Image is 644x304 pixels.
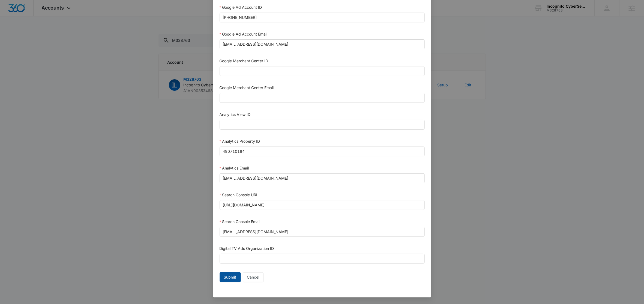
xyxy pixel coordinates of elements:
[220,254,425,264] input: Digital TV Ads Organization ID
[220,272,241,282] button: Submit
[220,112,251,117] label: Analytics View ID
[220,59,268,63] label: Google Merchant Center ID
[220,5,262,10] label: Google Ad Account ID
[220,39,425,49] input: Google Ad Account Email
[220,147,425,156] input: Analytics Property ID
[220,120,425,130] input: Analytics View ID
[220,93,425,103] input: Google Merchant Center Email
[224,274,236,280] span: Submit
[220,166,249,170] label: Analytics Email
[220,200,425,210] input: Search Console URL
[243,272,264,282] button: Cancel
[220,227,425,237] input: Search Console Email
[220,85,274,90] label: Google Merchant Center Email
[220,13,425,22] input: Google Ad Account ID
[220,192,258,197] label: Search Console URL
[220,173,425,183] input: Analytics Email
[220,66,425,76] input: Google Merchant Center ID
[220,139,260,144] label: Analytics Property ID
[220,32,267,36] label: Google Ad Account Email
[220,246,274,251] label: Digital TV Ads Organization ID
[247,274,259,280] span: Cancel
[220,219,260,224] label: Search Console Email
